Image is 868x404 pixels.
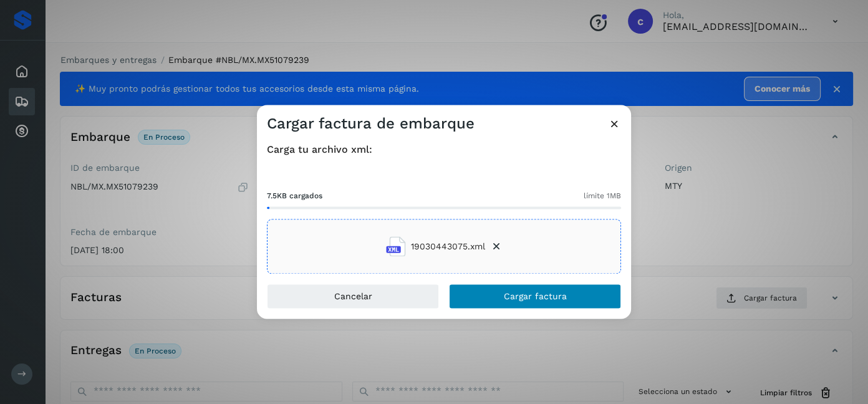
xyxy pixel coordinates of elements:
span: límite 1MB [584,191,621,202]
span: 7.5KB cargados [267,191,322,202]
h3: Cargar factura de embarque [267,115,475,133]
span: Cancelar [334,292,372,301]
button: Cargar factura [449,284,621,309]
h4: Carga tu archivo xml: [267,143,621,155]
span: Cargar factura [504,292,567,301]
button: Cancelar [267,284,439,309]
span: 19030443075.xml [411,240,485,253]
